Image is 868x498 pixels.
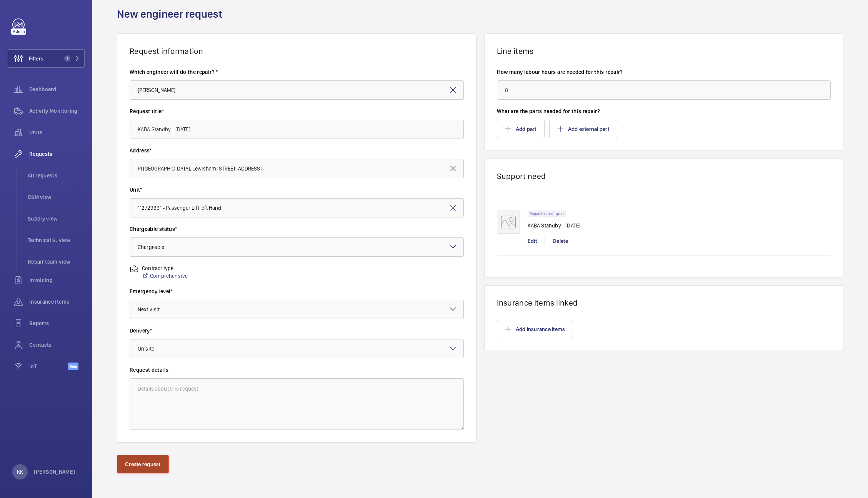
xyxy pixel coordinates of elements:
label: Request details [130,366,464,374]
h1: New engineer request [117,7,227,33]
p: Contract type [142,264,188,272]
span: Chargeable [138,244,164,250]
button: Add external part [549,120,617,138]
span: Technical S. view [28,236,85,244]
span: 1 [64,55,70,62]
button: Add insurance items [497,320,573,338]
p: KABA Standby - [DATE] [528,222,581,229]
span: Requests [29,150,85,158]
span: Activity Monitoring [29,107,85,115]
a: Comprehensive [142,272,188,280]
span: Contacts [29,341,85,349]
span: Repair team view [28,258,85,266]
div: Edit [528,237,545,245]
label: Which engineer will do the repair? * [130,68,464,76]
p: KK [17,468,23,476]
input: Type request title [130,120,464,139]
label: Address* [130,147,464,154]
div: Delete [545,237,576,245]
h1: Support need [497,171,831,181]
button: Create request [117,455,169,473]
span: Filters [29,55,43,62]
label: How many labour hours are needed for this repair? [497,68,831,76]
label: What are the parts needed for this repair? [497,107,831,115]
label: Delivery* [130,327,464,334]
span: CSM view [28,193,85,201]
input: Enter address [130,159,464,178]
span: Insurance items [29,298,85,306]
p: Repair team support [530,212,564,215]
h1: Insurance items linked [497,298,831,307]
p: [PERSON_NAME] [34,468,75,476]
label: Unit* [130,186,464,194]
span: Beta [68,363,78,370]
button: Add part [497,120,545,138]
span: Dashboard [29,85,85,93]
input: Enter unit [130,198,464,217]
span: Units [29,129,85,136]
span: All requests [28,172,85,179]
label: Emergency level* [130,287,464,295]
button: Filters1 [8,49,85,68]
span: Invoicing [29,276,85,284]
label: Request title* [130,107,464,115]
h1: Line items [497,46,831,56]
span: On site [138,346,154,352]
label: Chargeable status* [130,225,464,233]
h1: Request information [130,46,464,56]
span: Supply view [28,215,85,222]
span: Next visit [138,306,160,313]
span: IoT [29,363,68,370]
span: Reports [29,319,85,327]
input: Select engineer [130,80,464,100]
input: Type number of hours [497,80,831,100]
